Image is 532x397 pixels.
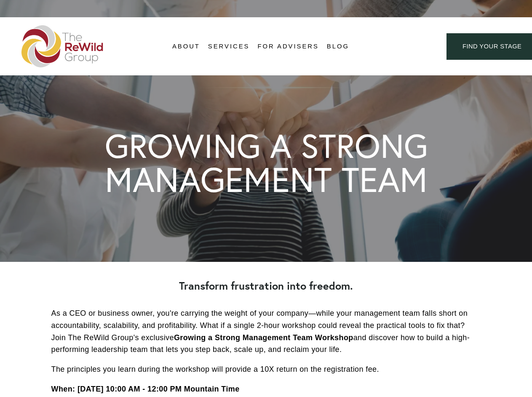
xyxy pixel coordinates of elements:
[172,41,200,52] span: About
[172,40,200,53] a: folder dropdown
[257,40,318,53] a: For Advisers
[51,307,481,356] p: As a CEO or business owner, you're carrying the weight of your company—while your management team...
[51,363,481,376] p: The principles you learn during the workshop will provide a 10X return on the registration fee.
[51,385,75,393] strong: When:
[208,40,250,53] a: folder dropdown
[179,279,353,293] strong: Transform frustration into freedom.
[208,41,250,52] span: Services
[105,129,428,163] h1: GROWING A STRONG
[105,163,428,197] h1: MANAGEMENT TEAM
[21,25,104,67] img: The ReWild Group
[327,40,349,53] a: Blog
[174,333,353,342] strong: Growing a Strong Management Team Workshop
